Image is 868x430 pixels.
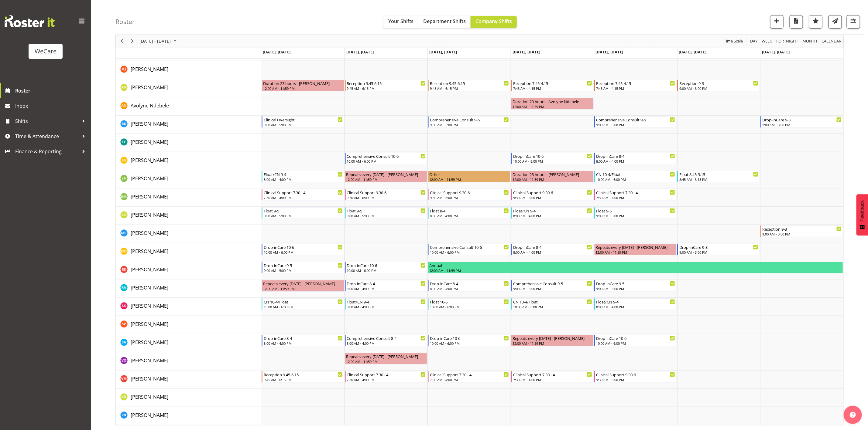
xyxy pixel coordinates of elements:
a: [PERSON_NAME] [131,248,168,255]
div: 10:00 AM - 6:00 PM [347,268,426,273]
span: Inbox [15,101,88,110]
div: Liandy Kritzinger"s event - Float 9-5 Begin From Tuesday, September 9, 2025 at 9:00:00 AM GMT+12:... [345,207,427,219]
div: 8:00 AM - 4:00 PM [264,341,343,346]
span: Week [761,38,773,45]
div: Liandy Kritzinger"s event - Float 8-4 Begin From Wednesday, September 10, 2025 at 8:00:00 AM GMT+... [428,207,510,219]
div: Drop-inCare 8-4 [596,153,675,159]
a: [PERSON_NAME] [131,157,168,164]
div: 10:00 AM - 6:00 PM [264,304,343,309]
div: Liandy Kritzinger"s event - Float 9-5 Begin From Friday, September 12, 2025 at 9:00:00 AM GMT+12:... [594,207,677,219]
span: [DATE], [DATE] [762,49,790,55]
div: 8:00 AM - 4:00 PM [596,304,675,309]
span: [PERSON_NAME] [131,193,168,200]
div: Drop-inCare 10-6 [596,335,675,341]
div: Clinical Support 7.30 - 4 [513,371,592,378]
button: Filter Shifts [847,15,860,29]
span: calendar [821,38,842,45]
div: Antonia Mao"s event - Duration 23 hours - Antonia Mao Begin From Monday, September 8, 2025 at 12:... [262,80,344,91]
div: Brian Ko"s event - Comprehensive Consult 9-5 Begin From Wednesday, September 10, 2025 at 9:00:00 ... [428,116,510,128]
a: [PERSON_NAME] [131,411,168,419]
div: 9:30 AM - 6:00 PM [513,195,592,200]
button: Next [128,38,136,45]
div: Drop-inCare 10-6 [264,244,343,250]
span: Time & Attendance [15,132,79,141]
div: Sarah Abbott"s event - Repeats every thursday - Sarah Abbott Begin From Thursday, September 11, 2... [511,335,594,346]
div: 8:45 AM - 3:15 PM [679,177,758,182]
div: Kishendri Moodley"s event - Clinical Support 9.30-6 Begin From Tuesday, September 9, 2025 at 9:30... [345,189,427,201]
div: Viktoriia Molchanova"s event - Clinical Support 7.30 - 4 Begin From Tuesday, September 9, 2025 at... [345,371,427,383]
td: Viktoriia Molchanova resource [116,371,261,389]
span: [PERSON_NAME] [131,357,168,364]
div: 10:00 AM - 6:00 PM [347,159,426,164]
div: Clinical Support 7.30 - 4 [430,371,509,378]
div: Repeats every [DATE] - [PERSON_NAME] [346,353,426,359]
span: Shifts [15,117,79,126]
div: Natasha Ottley"s event - Repeats every friday - Natasha Ottley Begin From Friday, September 12, 2... [594,244,677,255]
div: Clinical Support 7.30 - 4 [596,189,675,195]
div: Avolyne Ndebele"s event - Duration 23 hours - Avolyne Ndebele Begin From Thursday, September 11, ... [511,98,594,110]
a: [PERSON_NAME] [131,229,168,237]
td: Yvonne Denny resource [116,389,261,407]
div: 12:00 AM - 11:59 PM [429,268,841,273]
div: Comprehensive Consult 9-5 [430,117,509,123]
div: September 08 - 14, 2025 [137,35,180,48]
td: Rachna Anderson resource [116,279,261,298]
div: 8:00 AM - 4:00 PM [430,213,509,218]
span: Roster [15,86,88,95]
div: 9:45 AM - 6:15 PM [430,86,509,91]
div: Rachel Els"s event - Drop-inCare 10-6 Begin From Tuesday, September 9, 2025 at 10:00:00 AM GMT+12... [345,262,427,273]
div: Jane Arps"s event - Repeats every tuesday - Jane Arps Begin From Tuesday, September 9, 2025 at 12... [345,171,427,182]
a: [PERSON_NAME] [131,393,168,401]
div: Float 10-6 [430,299,509,305]
div: 8:00 AM - 4:00 PM [430,286,509,291]
div: Drop-inCare 10-6 [347,262,426,268]
div: Ena Advincula"s event - Comprehensive Consult 10-6 Begin From Tuesday, September 9, 2025 at 10:00... [345,153,427,164]
div: Ena Advincula"s event - Drop-inCare 8-4 Begin From Friday, September 12, 2025 at 8:00:00 AM GMT+1... [594,153,677,164]
div: 9:00 AM - 5:00 PM [596,122,675,127]
div: 12:00 AM - 11:59 PM [429,177,509,182]
div: Drop-inCare 8-4 [347,280,426,286]
div: Drop-inCare 8-4 [264,335,343,341]
div: Float 8-4 [430,208,509,214]
div: Kishendri Moodley"s event - Clinical Support 9.30-6 Begin From Wednesday, September 10, 2025 at 9... [428,189,510,201]
td: Natasha Ottley resource [116,243,261,261]
div: Saahit Kour"s event - Float/CN 9-4 Begin From Tuesday, September 9, 2025 at 8:00:00 AM GMT+12:00 ... [345,298,427,310]
div: Natasha Ottley"s event - Drop-inCare 8-4 Begin From Thursday, September 11, 2025 at 8:00:00 AM GM... [511,244,594,255]
span: [PERSON_NAME] [131,284,168,291]
div: 12:00 AM - 11:59 PM [513,177,592,182]
div: CN 10-4/Float [596,171,675,177]
td: Ena Advincula resource [116,152,261,170]
div: Annual [429,262,841,268]
button: Timeline Day [749,38,759,45]
div: Float/CN 9-4 [347,299,426,305]
div: Float 9-5 [596,208,675,214]
div: Drop-inCare 8-4 [513,244,592,250]
span: Fortnight [776,38,799,45]
div: 7:30 AM - 4:00 PM [430,377,509,382]
span: [PERSON_NAME] [131,175,168,182]
a: [PERSON_NAME] [131,302,168,310]
button: Highlight an important date within the roster. [809,15,822,29]
div: Clinical Support 9.30-6 [596,371,675,378]
div: 12:00 AM - 11:59 PM [513,341,592,346]
td: Mary Childs resource [116,225,261,243]
div: Kishendri Moodley"s event - Clinical Support 7.30 - 4 Begin From Friday, September 12, 2025 at 7:... [594,189,677,201]
div: Other [429,171,509,177]
span: Month [802,38,818,45]
div: Float 8.45-3.15 [679,171,758,177]
span: [DATE], [DATE] [679,49,707,55]
div: Reception 9.45-6.15 [430,80,509,86]
div: 7:30 AM - 4:00 PM [596,195,675,200]
button: Timeline Week [761,38,773,45]
td: Avolyne Ndebele resource [116,97,261,116]
div: Jane Arps"s event - Float/CN 9-4 Begin From Monday, September 8, 2025 at 8:00:00 AM GMT+12:00 End... [262,171,344,182]
div: Rachna Anderson"s event - Drop-inCare 8-4 Begin From Wednesday, September 10, 2025 at 8:00:00 AM ... [428,280,510,292]
span: Company Shifts [475,18,512,25]
div: Drop-inCare 9-3 [679,244,758,250]
div: Drop-inCare 8-4 [430,280,509,286]
a: [PERSON_NAME] [131,138,168,146]
div: 9:00 AM - 5:00 PM [430,122,509,127]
